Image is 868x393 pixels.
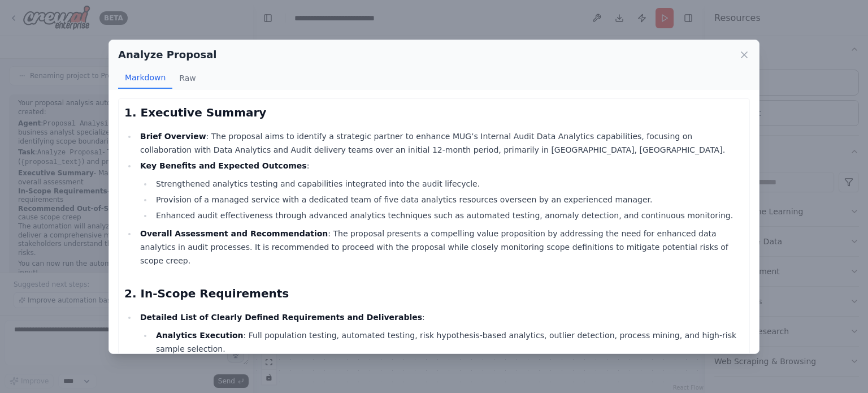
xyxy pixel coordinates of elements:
strong: Overall Assessment and Recommendation [140,229,328,238]
li: Provision of a managed service with a dedicated team of five data analytics resources overseen by... [153,193,744,206]
li: : The proposal presents a compelling value proposition by addressing the need for enhanced data a... [137,227,744,267]
li: : The proposal aims to identify a strategic partner to enhance MUG’s Internal Audit Data Analytic... [137,129,744,157]
strong: Key Benefits and Expected Outcomes [140,161,307,170]
li: : [137,159,744,222]
li: Enhanced audit effectiveness through advanced analytics techniques such as automated testing, ano... [153,209,744,222]
button: Raw [172,67,202,89]
li: Strengthened analytics testing and capabilities integrated into the audit lifecycle. [153,177,744,191]
strong: Brief Overview [140,132,206,141]
button: Markdown [118,67,172,89]
strong: Detailed List of Clearly Defined Requirements and Deliverables [140,313,422,322]
h2: 1. Executive Summary [124,105,744,120]
li: : Full population testing, automated testing, risk hypothesis-based analytics, outlier detection,... [153,329,744,356]
strong: Analytics Execution [156,331,244,340]
h2: Analyze Proposal [118,47,216,63]
h2: 2. In-Scope Requirements [124,286,744,301]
